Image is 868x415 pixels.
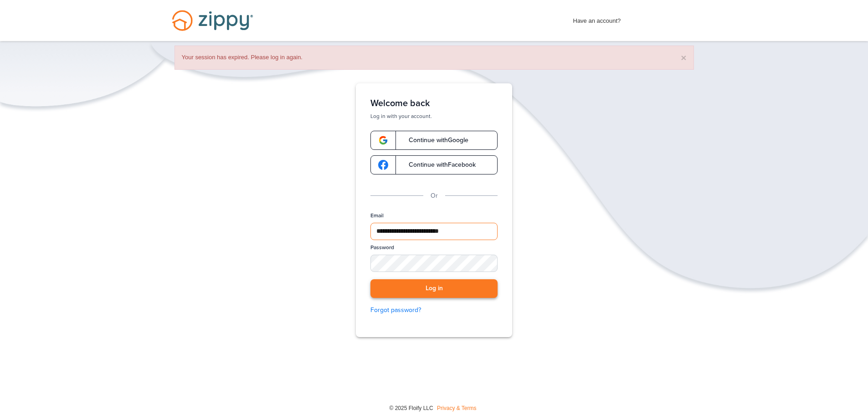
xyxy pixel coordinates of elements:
[175,46,694,70] div: Your session has expired. Please log in again.
[400,162,476,168] span: Continue with Facebook
[370,212,384,220] label: Email
[389,405,433,411] span: © 2025 Floify LLC
[370,279,498,298] button: Log in
[370,98,498,109] h1: Welcome back
[681,53,686,62] button: ×
[437,405,476,411] a: Privacy & Terms
[370,131,498,150] a: google-logoContinue withGoogle
[370,155,498,174] a: google-logoContinue withFacebook
[573,11,621,26] span: Have an account?
[370,305,498,315] a: Forgot password?
[431,191,438,201] p: Or
[370,255,498,272] input: Password
[370,113,498,120] p: Log in with your account.
[842,394,866,413] img: Back to Top
[378,160,388,170] img: google-logo
[378,135,388,145] img: google-logo
[370,223,498,240] input: Email
[370,244,394,251] label: Password
[400,137,468,143] span: Continue with Google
